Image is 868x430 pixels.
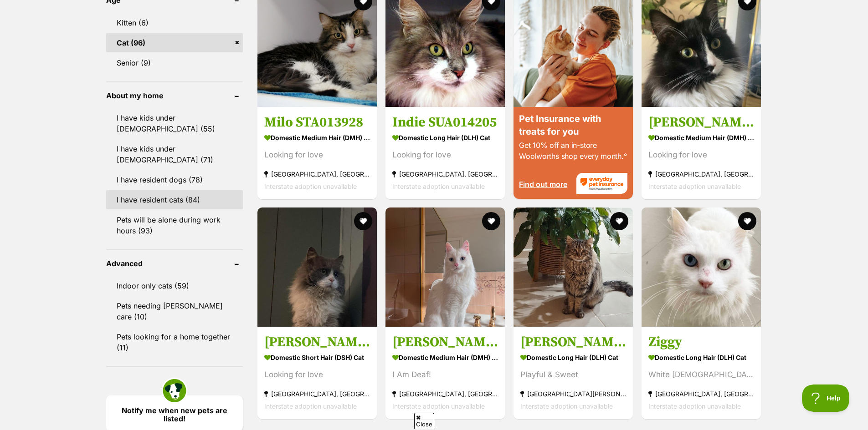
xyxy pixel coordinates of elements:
[264,388,370,400] strong: [GEOGRAPHIC_DATA], [GEOGRAPHIC_DATA]
[392,369,498,381] div: I Am Deaf!
[264,131,370,144] strong: Domestic Medium Hair (DMH) Cat
[106,13,243,32] a: Kitten (6)
[257,106,377,199] a: Milo STA013928 Domestic Medium Hair (DMH) Cat Looking for love [GEOGRAPHIC_DATA], [GEOGRAPHIC_DAT...
[106,259,243,268] header: Advanced
[264,148,370,161] div: Looking for love
[648,402,741,410] span: Interstate adoption unavailable
[648,167,754,180] strong: [GEOGRAPHIC_DATA], [GEOGRAPHIC_DATA]
[648,148,754,161] div: Looking for love
[106,210,243,240] a: Pets will be alone during work hours (93)
[264,369,370,381] div: Looking for love
[106,33,243,52] a: Cat (96)
[392,148,498,161] div: Looking for love
[520,334,626,351] h3: [PERSON_NAME]
[264,402,357,410] span: Interstate adoption unavailable
[392,334,498,351] h3: [PERSON_NAME]
[520,351,626,364] strong: Domestic Long Hair (DLH) Cat
[392,182,485,190] span: Interstate adoption unavailable
[264,334,370,351] h3: [PERSON_NAME]
[385,207,505,327] img: Alexander - Domestic Medium Hair (DMH) Cat
[392,113,498,131] h3: Indie SUA014205
[257,207,377,327] img: Linus - Domestic Short Hair (DSH) Cat
[264,167,370,180] strong: [GEOGRAPHIC_DATA], [GEOGRAPHIC_DATA]
[392,131,498,144] strong: Domestic Long Hair (DLH) Cat
[642,106,761,199] a: [PERSON_NAME] Domestic Medium Hair (DMH) Cat Looking for love [GEOGRAPHIC_DATA], [GEOGRAPHIC_DATA...
[106,139,243,169] a: I have kids under [DEMOGRAPHIC_DATA] (71)
[648,334,754,351] h3: Ziggy
[648,113,754,131] h3: [PERSON_NAME]
[264,182,357,190] span: Interstate adoption unavailable
[520,402,613,410] span: Interstate adoption unavailable
[514,207,633,327] img: Jon Snow - Domestic Long Hair (DLH) Cat
[385,327,505,419] a: [PERSON_NAME] Domestic Medium Hair (DMH) Cat I Am Deaf! [GEOGRAPHIC_DATA], [GEOGRAPHIC_DATA] Inte...
[392,402,485,410] span: Interstate adoption unavailable
[610,212,628,230] button: favourite
[106,296,243,326] a: Pets needing [PERSON_NAME] care (10)
[106,327,243,357] a: Pets looking for a home together (11)
[392,351,498,364] strong: Domestic Medium Hair (DMH) Cat
[392,388,498,400] strong: [GEOGRAPHIC_DATA], [GEOGRAPHIC_DATA]
[482,212,500,230] button: favourite
[106,91,243,100] header: About my home
[106,276,243,295] a: Indoor only cats (59)
[648,388,754,400] strong: [GEOGRAPHIC_DATA], [GEOGRAPHIC_DATA]
[648,182,741,190] span: Interstate adoption unavailable
[257,327,377,419] a: [PERSON_NAME] Domestic Short Hair (DSH) Cat Looking for love [GEOGRAPHIC_DATA], [GEOGRAPHIC_DATA]...
[106,108,243,138] a: I have kids under [DEMOGRAPHIC_DATA] (55)
[392,167,498,180] strong: [GEOGRAPHIC_DATA], [GEOGRAPHIC_DATA]
[802,384,850,412] iframe: Help Scout Beacon - Open
[648,131,754,144] strong: Domestic Medium Hair (DMH) Cat
[642,207,761,327] img: Ziggy - Domestic Long Hair (DLH) Cat
[264,113,370,131] h3: Milo STA013928
[739,212,757,230] button: favourite
[648,351,754,364] strong: Domestic Long Hair (DLH) Cat
[642,327,761,419] a: Ziggy Domestic Long Hair (DLH) Cat White [DEMOGRAPHIC_DATA] [GEOGRAPHIC_DATA], [GEOGRAPHIC_DATA] ...
[106,190,243,209] a: I have resident cats (84)
[514,327,633,419] a: [PERSON_NAME] Domestic Long Hair (DLH) Cat Playful & Sweet [GEOGRAPHIC_DATA][PERSON_NAME][GEOGRAP...
[264,351,370,364] strong: Domestic Short Hair (DSH) Cat
[520,369,626,381] div: Playful & Sweet
[106,170,243,189] a: I have resident dogs (78)
[520,388,626,400] strong: [GEOGRAPHIC_DATA][PERSON_NAME][GEOGRAPHIC_DATA]
[385,106,505,199] a: Indie SUA014205 Domestic Long Hair (DLH) Cat Looking for love [GEOGRAPHIC_DATA], [GEOGRAPHIC_DATA...
[106,53,243,72] a: Senior (9)
[354,212,372,230] button: favourite
[648,369,754,381] div: White [DEMOGRAPHIC_DATA]
[414,413,434,429] span: Close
